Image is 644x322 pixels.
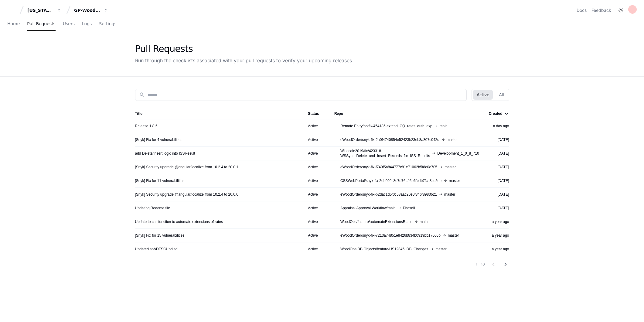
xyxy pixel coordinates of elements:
[340,206,396,211] span: Appraisal Approval Workflow/main
[448,233,459,238] span: master
[308,124,325,128] div: Active
[135,137,182,142] a: [Snyk] Fix for 4 vulnerabilities
[445,165,456,170] span: master
[27,7,53,13] div: [US_STATE] Pacific
[308,206,325,211] div: Active
[99,17,116,31] a: Settings
[308,111,319,116] div: Status
[25,5,64,16] button: [US_STATE] Pacific
[435,247,447,252] span: master
[340,137,439,142] span: eWoodOrder/snyk-fix-2a0f4740854e52423b23eb8a307c042d
[489,111,503,116] div: Created
[489,233,509,238] div: a year ago
[502,261,509,268] mat-icon: chevron_right
[473,90,493,100] button: Active
[489,165,509,170] div: [DATE]
[63,22,75,26] span: Users
[489,178,509,183] div: [DATE]
[135,151,195,156] a: add Delete/insert logic into ISSResult
[437,151,479,156] span: Development_1_0_8_710
[135,111,298,116] div: Title
[489,111,508,116] div: Created
[308,247,325,252] div: Active
[7,17,20,31] a: Home
[135,165,238,170] a: [Snyk] Security upgrade @angular/localize from 10.2.4 to 20.0.1
[308,233,325,238] div: Active
[340,219,412,224] span: WoodOps/feature/automateExtensionsRates
[308,219,325,224] div: Active
[135,219,223,224] a: Update to call function to automate extensions of rates
[340,165,437,170] span: eWoodOrder/snyk-fix-f749f5a844777c81e71062b5f8e0e705
[82,22,92,26] span: Logs
[139,92,145,98] mat-icon: search
[403,206,415,211] span: PhaseII
[449,178,460,183] span: master
[340,192,437,197] span: eWoodOrder/snyk-fix-b2dac1d5f0c58aac20e0f346f8983b21
[135,206,170,211] a: Updating Readme file
[489,206,509,211] div: [DATE]
[577,7,587,13] a: Docs
[308,165,325,170] div: Active
[329,108,484,119] th: Repo
[495,90,507,100] button: All
[308,192,325,197] div: Active
[99,22,116,26] span: Settings
[340,247,428,252] span: WoodOps DB Objects/feature/US12345_DB_Changes
[340,124,432,128] span: Remote Entry/hotfix/454185-extend_CQ_rates_auth_exp
[135,192,238,197] a: [Snyk] Security upgrade @angular/localize from 10.2.4 to 20.0.0
[135,124,158,128] a: Release 1.8.5
[420,219,428,224] span: main
[72,5,111,16] button: GP-WoodOps
[308,111,325,116] div: Status
[447,137,458,142] span: master
[308,137,325,142] div: Active
[308,151,325,156] div: Active
[135,57,353,64] div: Run through the checklists associated with your pull requests to verify your upcoming releases.
[340,233,441,238] span: eWoodOrder/snyk-fix-7213a74851e8426b834b0919bb17605b
[489,151,509,156] div: [DATE]
[7,22,20,26] span: Home
[74,7,100,13] div: GP-WoodOps
[308,178,325,183] div: Active
[135,111,142,116] div: Title
[489,192,509,197] div: [DATE]
[444,192,455,197] span: master
[340,178,441,183] span: CSSWebPortal/snyk-fix-2eb090c8e7d76a46e6fbdb7fca8cd5ee
[489,247,509,252] div: a year ago
[476,262,485,267] div: 1 - 10
[489,137,509,142] div: [DATE]
[135,233,185,238] a: [Snyk] Fix for 15 vulnerabilities
[27,17,55,31] a: Pull Requests
[440,124,448,128] span: main
[135,178,185,183] a: [Snyk] Fix for 11 vulnerabilities
[340,149,430,158] span: Winscale2019/fix/423318-WSSync_Delete_and_Insert_Records_for_ISS_Results
[489,219,509,224] div: a year ago
[489,124,509,128] div: a day ago
[82,17,92,31] a: Logs
[27,22,55,26] span: Pull Requests
[135,247,179,252] a: Updated spADFSCUpd.sql
[135,43,353,54] div: Pull Requests
[63,17,75,31] a: Users
[591,7,611,13] button: Feedback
